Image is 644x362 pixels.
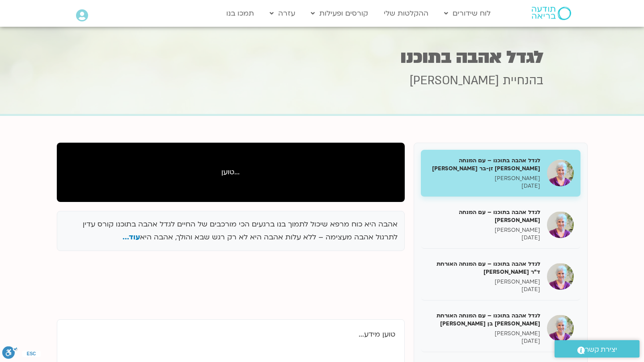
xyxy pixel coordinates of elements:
p: [PERSON_NAME] [428,226,540,234]
span: בהנחיית [503,73,543,89]
p: טוען מידע... [66,329,395,341]
h5: לגדל אהבה בתוכנו – עם המנחה [PERSON_NAME] [428,208,540,224]
h5: לגדל אהבה בתוכנו – עם המנחה האורחת ד"ר [PERSON_NAME] [428,260,540,276]
h5: לגדל אהבה בתוכנו – עם המנחה האורחת [PERSON_NAME] בן [PERSON_NAME] [428,312,540,328]
a: ההקלטות שלי [379,5,433,22]
img: לגדל אהבה בתוכנו – עם המנחה האורחת צילה זן-בר צור [547,160,574,186]
p: [PERSON_NAME] [428,330,540,337]
span: יצירת קשר [585,344,617,356]
img: תודעה בריאה [532,7,571,20]
p: אהבה היא כוח מרפא שיכול לתמוך בנו ברגעים הכי מורכבים של החיים לגדל אהבה בתוכנו קורס עדין לתרגול א... [64,218,398,244]
p: [DATE] [428,286,540,293]
img: לגדל אהבה בתוכנו – עם המנחה האורח ענבר בר קמה [547,211,574,238]
p: [PERSON_NAME] [428,278,540,286]
img: לגדל אהבה בתוכנו – עם המנחה האורחת שאנייה כהן בן חיים [547,315,574,341]
span: עוד... [123,232,140,242]
p: [DATE] [428,337,540,345]
h1: לגדל אהבה בתוכנו [101,49,543,66]
a: לוח שידורים [440,5,495,22]
a: קורסים ופעילות [306,5,373,22]
p: [DATE] [428,182,540,190]
a: תמכו בנו [222,5,258,22]
a: עזרה [265,5,300,22]
img: לגדל אהבה בתוכנו – עם המנחה האורחת ד"ר נועה אלבלדה [547,263,574,290]
a: יצירת קשר [555,340,640,358]
h5: לגדל אהבה בתוכנו – עם המנחה [PERSON_NAME] זן-בר [PERSON_NAME] [428,156,540,173]
p: [DATE] [428,234,540,242]
p: [PERSON_NAME] [428,175,540,182]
